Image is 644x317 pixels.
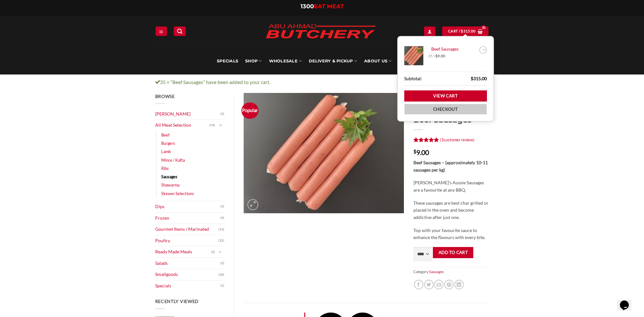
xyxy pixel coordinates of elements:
[161,156,185,164] a: Mince / Kafta
[217,122,224,129] button: Toggle
[413,137,439,143] div: Rated 5 out of 5
[413,267,489,276] span: Category:
[218,225,224,234] span: (13)
[433,247,473,258] button: Add to cart
[155,246,211,257] a: Ready Made Meals
[244,93,404,214] img: Beef Sausages
[413,137,439,145] span: Rated out of 5 based on customer rating
[413,227,489,241] p: Top with your favourite sauce to enhance the flavours with every bite.
[413,160,488,173] strong: Beef Sausages – (approximately 10-11 sausages per kg)
[461,29,475,33] bdi: 315.00
[155,94,175,99] span: Browse
[413,137,417,145] span: 1
[429,270,444,274] a: Sausages
[309,48,357,74] a: Delivery & Pickup
[434,280,443,289] a: Email to a Friend
[424,280,433,289] a: Share on Twitter
[218,270,224,279] span: (18)
[155,280,221,292] a: Specials
[150,78,494,86] div: 35 × “Beef Sausages” have been added to your cart.
[428,46,477,52] a: Beef Sausages
[444,280,454,289] a: Pin on Pinterest
[155,235,219,246] a: Poultry
[220,258,224,268] span: (2)
[247,199,258,210] a: Zoom
[440,137,474,142] a: (1customer review)
[441,137,444,142] span: 1
[217,249,224,256] button: Toggle
[413,149,416,154] span: $
[260,20,381,44] img: Abu Ahmad Butchery
[404,104,487,115] a: Checkout
[314,3,344,10] span: EAT MEAT
[301,3,344,10] a: 1300EAT MEAT
[404,75,422,82] strong: Subtotal:
[442,26,488,36] a: View cart
[220,109,224,119] span: (2)
[155,224,219,235] a: Gourmet Items / Marinated
[435,53,438,58] span: $
[155,299,199,304] span: Recently Viewed
[161,139,175,147] a: Burgers
[161,131,170,139] a: Beef
[413,148,429,156] bdi: 9.00
[161,181,179,189] a: Shawarma
[161,164,169,173] a: Ribs
[364,48,391,74] a: About Us
[269,48,302,74] a: Wholesale
[155,258,221,269] a: Salads
[479,46,487,54] a: Remove Beef Sausages from cart
[161,147,171,156] a: Lamb
[413,200,489,221] p: These sausages are best char grilled or placed in the oven and become addictive after just one.
[218,236,224,245] span: (12)
[435,53,445,58] bdi: 9.00
[155,120,210,131] a: All Meat Selection
[217,48,238,74] a: Specials
[424,26,435,36] a: Login
[428,53,445,59] span: 35 ×
[155,269,219,280] a: Smallgoods
[174,26,186,36] a: Search
[617,292,638,311] iframe: chat widget
[245,48,262,74] a: SHOP
[413,179,489,194] p: [PERSON_NAME]’s Aussie Sausages are a favourite at any BBQ.
[404,90,487,102] a: View cart
[155,201,221,212] a: Dips
[448,28,476,34] span: Cart /
[471,76,473,81] span: $
[161,189,194,198] a: Skewer Selections
[301,3,314,10] span: 1300
[471,76,487,81] bdi: 315.00
[220,281,224,291] span: (1)
[155,213,221,224] a: Frozen
[461,28,463,34] span: $
[155,109,221,120] a: [PERSON_NAME]
[414,280,423,289] a: Share on Facebook
[209,121,215,130] span: (74)
[454,280,464,289] a: Share on LinkedIn
[211,247,215,257] span: (2)
[161,173,177,181] a: Sausages
[156,26,167,36] a: Menu
[220,213,224,223] span: (9)
[220,202,224,211] span: (5)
